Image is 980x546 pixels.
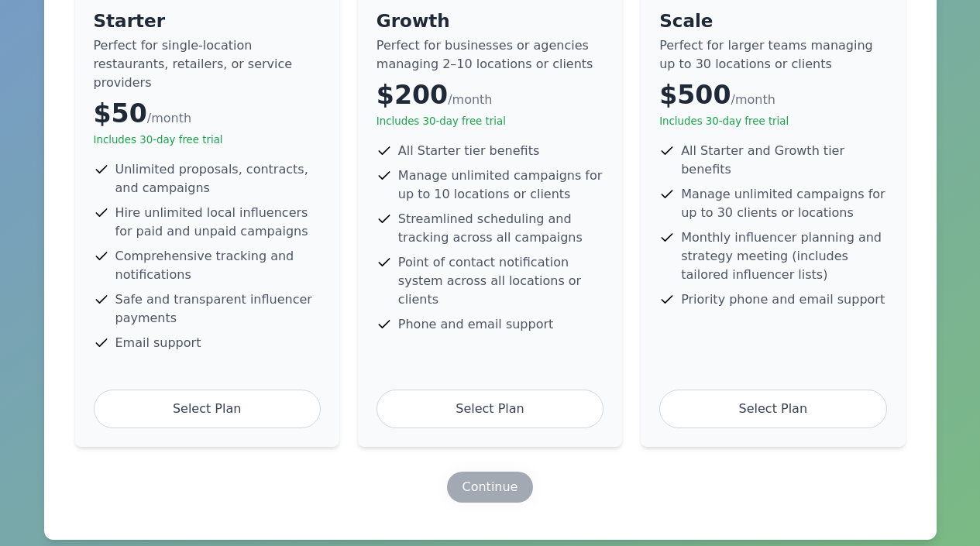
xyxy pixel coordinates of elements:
span: Manage unlimited campaigns for up to 30 clients or locations [681,185,886,222]
h4: Starter [94,9,321,33]
span: All Starter and Growth tier benefits [681,142,886,179]
span: All Starter tier benefits [398,142,539,160]
div: $500 [659,80,886,111]
p: Includes 30-day free trial [659,114,886,129]
span: Unlimited proposals, contracts, and campaigns [115,160,321,197]
div: Select Plan [659,390,886,428]
h4: Scale [659,9,886,33]
span: Manage unlimited campaigns for up to 10 locations or clients [398,167,603,204]
span: Point of contact notification system across all locations or clients [398,253,603,309]
span: Comprehensive tracking and notifications [115,247,321,284]
span: Safe and transparent influencer payments [115,290,321,328]
div: $200 [377,80,603,111]
p: Perfect for businesses or agencies managing 2–10 locations or clients [377,36,603,74]
span: Hire unlimited local influencers for paid and unpaid campaigns [115,204,321,241]
span: Email support [115,334,201,352]
span: Monthly influencer planning and strategy meeting (includes tailored influencer lists) [681,228,886,284]
div: $50 [94,98,321,129]
span: /month [731,92,775,107]
div: Continue [462,478,518,496]
p: Includes 30-day free trial [94,132,321,148]
span: Streamlined scheduling and tracking across all campaigns [398,210,603,247]
p: Perfect for larger teams managing up to 30 locations or clients [659,36,886,74]
div: Select Plan [94,390,321,428]
span: /month [147,111,191,125]
div: Select Plan [377,390,603,428]
p: Perfect for single-location restaurants, retailers, or service providers [94,36,321,92]
span: Phone and email support [398,315,553,334]
h4: Growth [377,9,603,33]
p: Includes 30-day free trial [377,114,603,129]
span: /month [448,92,492,107]
button: Continue [447,472,534,503]
span: Priority phone and email support [681,290,885,309]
